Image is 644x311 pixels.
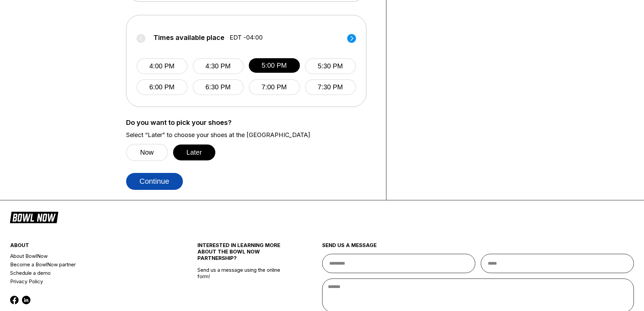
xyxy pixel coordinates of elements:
[126,131,376,139] label: Select “Later” to choose your shoes at the [GEOGRAPHIC_DATA]
[10,269,166,277] a: Schedule a demo
[249,79,300,95] button: 7:00 PM
[305,79,356,95] button: 7:30 PM
[126,144,168,161] button: Now
[230,34,263,41] span: EDT -04:00
[10,252,166,260] a: About BowlNow
[197,242,291,267] div: INTERESTED IN LEARNING MORE ABOUT THE BOWL NOW PARTNERSHIP?
[10,260,166,269] a: Become a BowlNow partner
[193,58,244,74] button: 4:30 PM
[305,58,356,74] button: 5:30 PM
[249,58,300,73] button: 5:00 PM
[126,119,376,126] label: Do you want to pick your shoes?
[126,173,183,190] button: Continue
[193,79,244,95] button: 6:30 PM
[137,79,188,95] button: 6:00 PM
[153,34,224,41] span: Times available place
[173,145,216,160] button: Later
[322,242,634,254] div: send us a message
[137,58,188,74] button: 4:00 PM
[10,242,166,252] div: about
[10,277,166,286] a: Privacy Policy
